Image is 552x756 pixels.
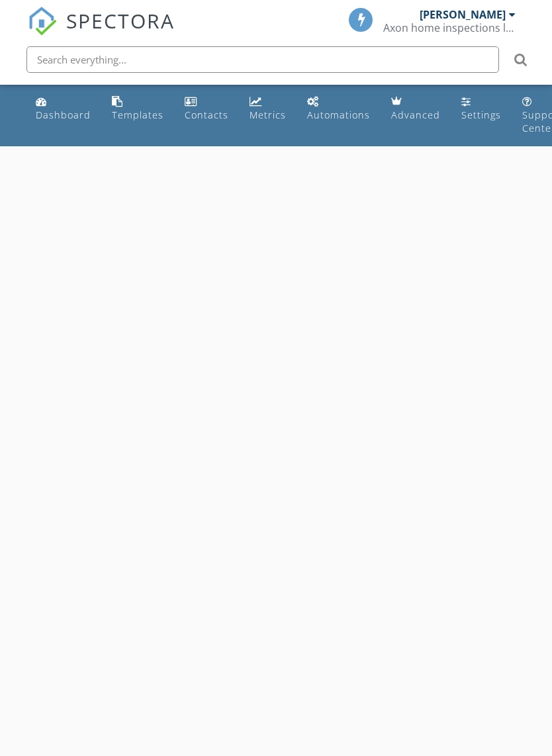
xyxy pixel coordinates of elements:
a: Metrics [244,90,291,128]
div: Contacts [185,109,228,121]
a: Advanced [386,90,445,128]
div: Advanced [391,109,440,121]
div: [PERSON_NAME] [420,8,506,21]
div: Metrics [250,109,286,121]
input: Search everything... [26,46,499,73]
span: SPECTORA [66,7,175,34]
a: Automations (Basic) [302,90,375,128]
div: Dashboard [36,109,91,121]
div: Automations [307,109,370,121]
div: Templates [112,109,163,121]
a: Dashboard [30,90,96,128]
a: Templates [107,90,169,128]
a: SPECTORA [28,18,175,46]
div: Axon home inspections ltd. [383,21,516,34]
img: The Best Home Inspection Software - Spectora [28,7,57,36]
div: Settings [461,109,501,121]
a: Settings [456,90,506,128]
a: Contacts [179,90,234,128]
